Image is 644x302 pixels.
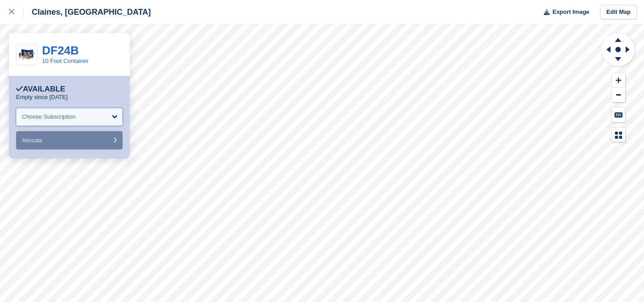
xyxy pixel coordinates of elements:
[552,8,589,17] span: Export Image
[612,128,625,142] button: Map Legend
[24,7,151,17] div: Claines, [GEOGRAPHIC_DATA]
[22,112,76,121] div: Choose Subscription
[600,5,637,20] a: Edit Map
[612,88,625,103] button: Zoom Out
[16,94,68,101] p: Empty since [DATE]
[22,137,42,144] span: Allocate
[16,85,65,94] div: Available
[538,5,589,20] button: Export Image
[17,47,37,62] img: 10-ft-container.jpg
[16,131,123,149] button: Allocate
[42,58,89,64] a: 10 Foot Container
[612,73,625,88] button: Zoom In
[42,44,79,57] a: DF24B
[612,108,625,122] button: Keyboard Shortcuts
